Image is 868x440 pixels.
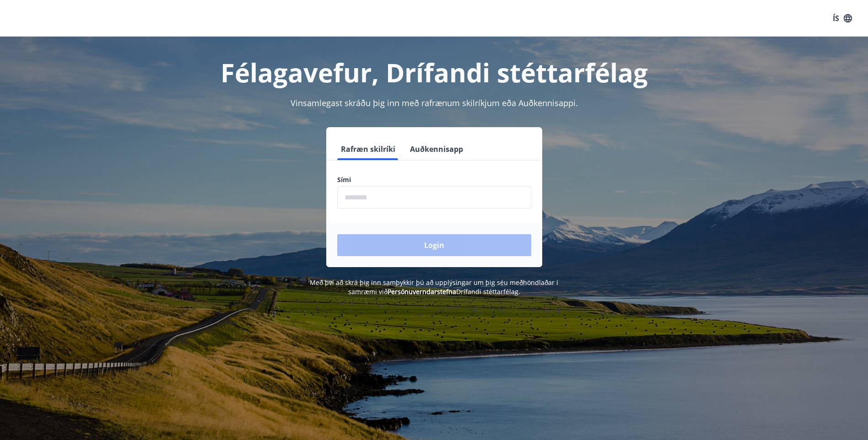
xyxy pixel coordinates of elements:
span: Vinsamlegast skráðu þig inn með rafrænum skilríkjum eða Auðkennisappi. [291,97,578,108]
button: ÍS [828,10,857,27]
button: Rafræn skilríki [337,138,399,160]
label: Sími [337,175,531,184]
button: Auðkennisapp [406,138,467,160]
a: Persónuverndarstefna [388,287,456,296]
h1: Félagavefur, Drífandi stéttarfélag [116,55,753,90]
span: Með því að skrá þig inn samþykkir þú að upplýsingar um þig séu meðhöndlaðar í samræmi við Drífand... [310,278,558,296]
